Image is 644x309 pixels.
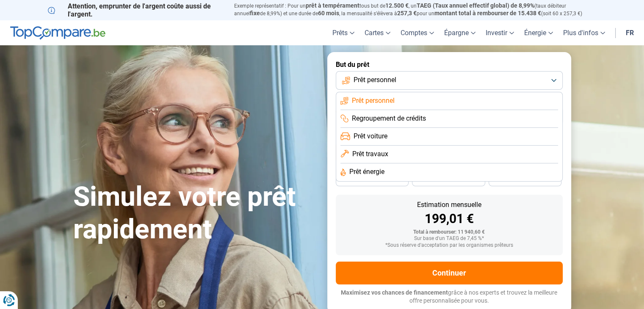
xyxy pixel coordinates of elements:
[343,201,556,208] div: Estimation mensuelle
[439,177,458,182] span: 30 mois
[343,229,556,235] div: Total à rembourser: 11 940,60 €
[352,96,395,105] span: Prêt personnel
[336,289,563,305] p: grâce à nos experts et trouvez la meilleure offre personnalisée pour vous.
[397,10,417,17] span: 257,3 €
[434,10,541,17] span: montant total à rembourser de 15.438 €
[234,2,597,17] p: Exemple représentatif : Pour un tous but de , un (taux débiteur annuel de 8,99%) et une durée de ...
[318,10,339,17] span: 60 mois
[352,149,388,159] span: Prêt travaux
[343,236,556,242] div: Sur base d'un TAEG de 7,45 %*
[343,243,556,248] div: *Sous réserve d'acceptation par les organismes prêteurs
[341,289,448,296] span: Maximisez vos chances de financement
[327,20,359,45] a: Prêts
[439,20,481,45] a: Épargne
[336,71,563,90] button: Prêt personnel
[352,114,426,123] span: Regroupement de crédits
[354,75,396,85] span: Prêt personnel
[417,2,534,9] span: TAEG (Taux annuel effectif global) de 8,99%
[385,2,409,9] span: 12.500 €
[48,2,224,18] p: Attention, emprunter de l'argent coûte aussi de l'argent.
[516,177,534,182] span: 24 mois
[354,132,387,141] span: Prêt voiture
[306,2,359,9] span: prêt à tempérament
[336,61,563,69] label: But du prêt
[519,20,558,45] a: Énergie
[73,181,317,246] h1: Simulez votre prêt rapidement
[481,20,519,45] a: Investir
[558,20,610,45] a: Plus d'infos
[363,177,381,182] span: 36 mois
[349,167,384,177] span: Prêt énergie
[343,212,556,225] div: 199,01 €
[336,262,563,284] button: Continuer
[10,26,105,40] img: TopCompare
[250,10,260,17] span: fixe
[395,20,439,45] a: Comptes
[359,20,395,45] a: Cartes
[621,20,639,45] a: fr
